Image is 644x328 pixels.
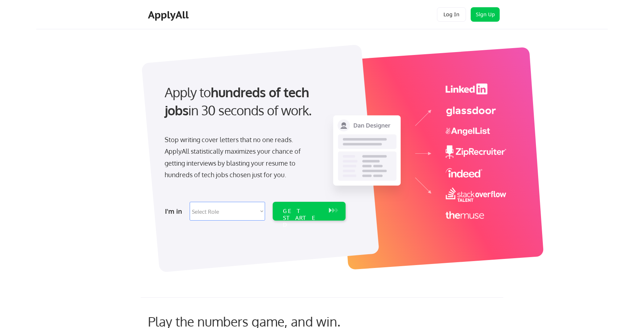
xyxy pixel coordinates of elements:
[283,208,322,229] div: GET STARTED
[165,134,314,181] div: Stop writing cover letters that no one reads. ApplyAll statistically maximizes your chance of get...
[165,205,185,217] div: I'm in
[165,84,312,118] strong: hundreds of tech jobs
[437,7,466,22] button: Log In
[471,7,500,22] button: Sign Up
[148,9,191,21] div: ApplyAll
[165,83,343,120] div: Apply to in 30 seconds of work.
